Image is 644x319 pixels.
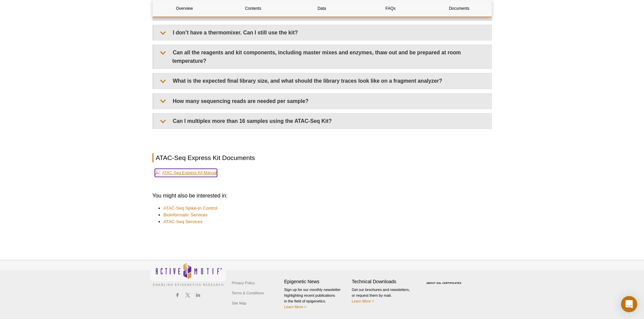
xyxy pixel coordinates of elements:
a: Site Map [230,298,248,308]
a: Data [290,0,354,17]
summary: How many sequencing reads are needed per sample? [154,94,492,109]
p: Sign up for our monthly newsletter highlighting recent publications in the field of epigenetics. [284,287,349,310]
a: Privacy Policy [230,278,257,288]
a: FAQs [359,0,422,17]
h4: Technical Downloads [352,279,416,285]
a: Learn More > [352,299,374,303]
a: ABOUT SSL CERTIFICATES [426,282,461,284]
table: Click to Verify - This site chose Symantec SSL for secure e-commerce and confidential communicati... [420,272,470,287]
img: Active Motif, [149,260,227,288]
a: Learn More > [284,305,307,309]
summary: What is the expected final library size, and what should the library traces look like on a fragme... [154,73,492,88]
a: ATAC-Seq Services [164,218,202,225]
h3: You might also be interested in: [152,192,492,200]
a: Contents [221,0,285,17]
a: ATAC-Seq Express Kit Manual [155,169,217,177]
a: Terms & Conditions [230,288,266,298]
summary: Can all the reagents and kit components, including master mixes and enzymes, thaw out and be prep... [154,45,492,69]
div: Open Intercom Messenger [621,296,637,312]
h4: Epigenetic News [284,279,349,285]
summary: Can I multiplex more than 16 samples using the ATAC-Seq Kit? [154,113,492,129]
a: Documents [427,0,491,17]
a: ATAC-Seq Spike-In Control [164,205,217,212]
a: Bioinformatic Services [164,212,208,218]
h2: ATAC-Seq Express Kit Documents [152,153,492,162]
summary: I don’t have a thermomixer. Can I still use the kit? [154,25,492,40]
a: Overview [153,0,216,17]
p: Get our brochures and newsletters, or request them by mail. [352,287,416,304]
